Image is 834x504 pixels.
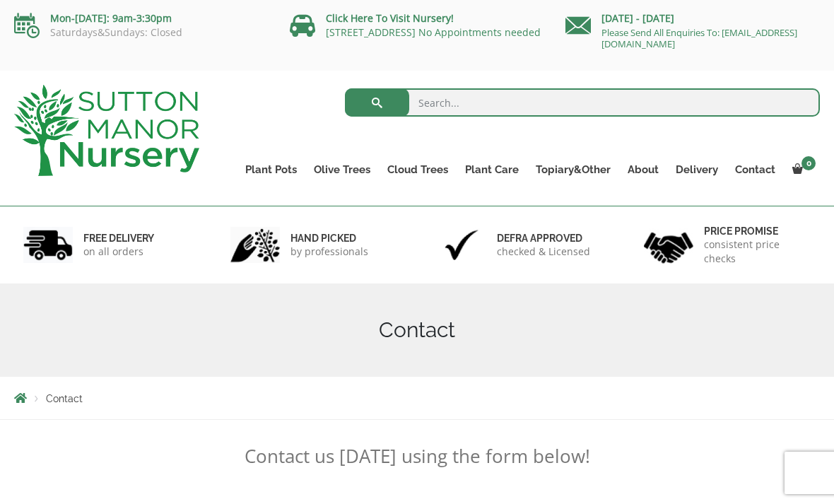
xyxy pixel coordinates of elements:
[619,160,667,180] a: About
[14,85,199,176] img: logo
[704,225,811,238] h6: Price promise
[379,160,457,180] a: Cloud Trees
[83,245,154,259] p: on all orders
[457,160,527,180] a: Plant Care
[801,156,816,170] span: 0
[565,10,820,27] p: [DATE] - [DATE]
[46,393,83,404] span: Contact
[601,26,797,50] a: Please Send All Enquiries To: [EMAIL_ADDRESS][DOMAIN_NAME]
[83,232,154,245] h6: FREE DELIVERY
[437,227,486,263] img: 3.jpg
[230,227,280,263] img: 2.jpg
[644,223,693,266] img: 4.jpg
[14,392,820,404] nav: Breadcrumbs
[14,27,269,38] p: Saturdays&Sundays: Closed
[784,160,820,180] a: 0
[497,245,590,259] p: checked & Licensed
[14,445,820,467] p: Contact us [DATE] using the form below!
[527,160,619,180] a: Topiary&Other
[14,317,820,343] h1: Contact
[704,238,811,266] p: consistent price checks
[497,232,590,245] h6: Defra approved
[14,10,269,27] p: Mon-[DATE]: 9am-3:30pm
[667,160,727,180] a: Delivery
[290,232,368,245] h6: hand picked
[237,160,305,180] a: Plant Pots
[326,11,454,25] a: Click Here To Visit Nursery!
[305,160,379,180] a: Olive Trees
[727,160,784,180] a: Contact
[345,88,821,117] input: Search...
[326,25,541,39] a: [STREET_ADDRESS] No Appointments needed
[23,227,73,263] img: 1.jpg
[290,245,368,259] p: by professionals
